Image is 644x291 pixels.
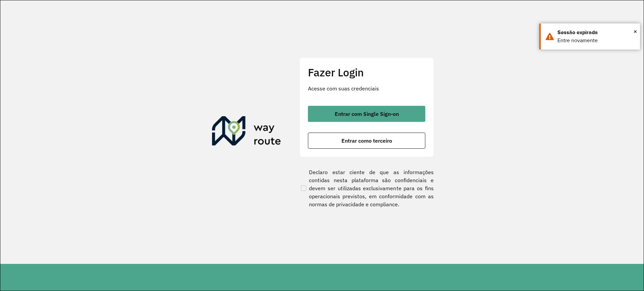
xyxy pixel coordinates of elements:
label: Declaro estar ciente de que as informações contidas nesta plataforma são confidenciais e devem se... [300,168,434,208]
p: Acesse com suas credenciais [308,84,425,92]
img: Roteirizador AmbevTech [212,116,281,148]
button: button [308,133,425,149]
span: Entrar como terceiro [341,138,392,143]
div: Entre novamente [557,37,635,45]
h2: Fazer Login [308,66,425,79]
span: × [634,26,637,37]
span: Entrar com Single Sign-on [335,111,399,117]
div: Sessão expirada [557,28,635,37]
button: Close [634,26,637,37]
button: button [308,106,425,122]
